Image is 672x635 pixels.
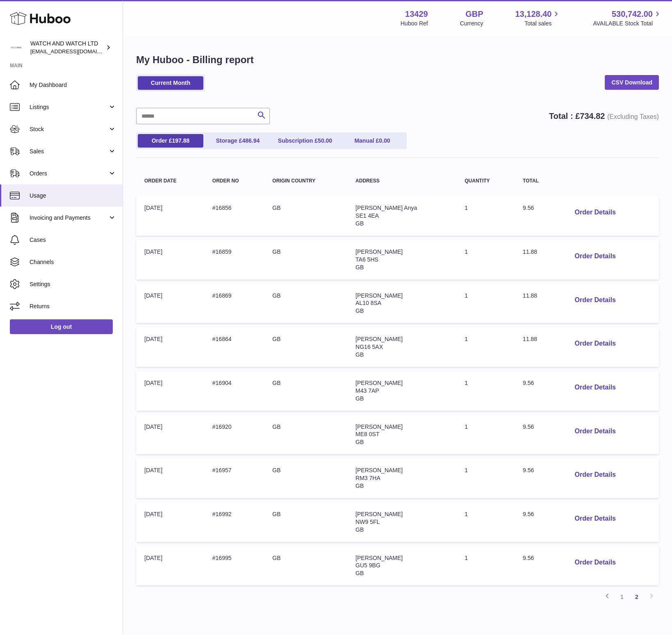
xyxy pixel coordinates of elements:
[456,458,515,498] td: 1
[30,125,108,133] span: Stock
[204,170,264,192] th: Order no
[136,502,204,542] td: [DATE]
[523,292,537,299] span: 11.88
[318,137,332,144] span: 50.00
[355,475,380,481] span: RM3 7HA
[264,170,347,192] th: Origin Country
[355,307,364,314] span: GB
[629,589,644,604] a: 2
[355,431,379,437] span: ME8 0ST
[515,9,551,20] span: 13,128.40
[205,134,271,148] a: Storage £486.94
[30,280,116,288] span: Settings
[355,483,364,489] span: GB
[355,300,381,306] span: AL10 8SA
[347,170,456,192] th: Address
[456,240,515,280] td: 1
[264,458,347,498] td: GB
[355,511,403,517] span: [PERSON_NAME]
[264,502,347,542] td: GB
[355,467,403,473] span: [PERSON_NAME]
[523,423,534,430] span: 9.56
[460,20,483,27] div: Currency
[523,205,534,211] span: 9.56
[456,371,515,411] td: 1
[264,415,347,455] td: GB
[136,53,659,66] h1: My Huboo - Billing report
[568,204,622,221] button: Order Details
[204,240,264,280] td: #16859
[355,555,403,561] span: [PERSON_NAME]
[10,41,22,54] img: baris@watchandwatch.co.uk
[593,20,662,27] span: AVAILABLE Stock Total
[355,526,364,533] span: GB
[568,335,622,352] button: Order Details
[355,439,364,445] span: GB
[30,258,116,266] span: Channels
[355,292,403,299] span: [PERSON_NAME]
[355,351,364,358] span: GB
[136,458,204,498] td: [DATE]
[30,40,104,55] div: WATCH AND WATCH LTD
[30,81,116,89] span: My Dashboard
[456,284,515,323] td: 1
[615,589,629,604] a: 1
[138,134,203,148] a: Order £197.88
[355,336,403,342] span: [PERSON_NAME]
[456,196,515,236] td: 1
[523,467,534,473] span: 9.56
[264,546,347,586] td: GB
[355,519,380,525] span: NW9 5FL
[264,371,347,411] td: GB
[204,196,264,236] td: #16856
[456,170,515,192] th: Quantity
[355,256,378,263] span: TA6 5HS
[456,415,515,455] td: 1
[339,134,405,148] a: Manual £0.00
[568,510,622,527] button: Order Details
[204,371,264,411] td: #16904
[204,327,264,367] td: #16864
[264,196,347,236] td: GB
[138,76,203,90] a: Current Month
[30,303,116,310] span: Returns
[605,75,659,90] a: CSV Download
[456,502,515,542] td: 1
[136,371,204,411] td: [DATE]
[10,319,113,334] a: Log out
[523,380,534,386] span: 9.56
[355,570,364,576] span: GB
[355,395,364,402] span: GB
[30,214,108,222] span: Invoicing and Payments
[568,292,622,309] button: Order Details
[456,327,515,367] td: 1
[264,327,347,367] td: GB
[401,20,428,27] div: Huboo Ref
[204,546,264,586] td: #16995
[204,284,264,323] td: #16869
[136,240,204,280] td: [DATE]
[355,423,403,430] span: [PERSON_NAME]
[172,137,189,144] span: 197.88
[355,562,380,569] span: GU5 9BG
[593,9,662,27] a: 530,742.00 AVAILABLE Stock Total
[355,220,364,227] span: GB
[355,248,403,255] span: [PERSON_NAME]
[30,236,116,244] span: Cases
[568,554,622,571] button: Order Details
[379,137,390,144] span: 0.00
[136,546,204,586] td: [DATE]
[524,20,561,27] span: Total sales
[272,134,338,148] a: Subscription £50.00
[405,9,428,20] strong: 13429
[523,511,534,517] span: 9.56
[523,248,537,255] span: 11.88
[456,546,515,586] td: 1
[549,112,659,121] strong: Total : £
[136,415,204,455] td: [DATE]
[136,327,204,367] td: [DATE]
[607,113,659,120] span: (Excluding Taxes)
[204,415,264,455] td: #16920
[264,240,347,280] td: GB
[30,170,108,178] span: Orders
